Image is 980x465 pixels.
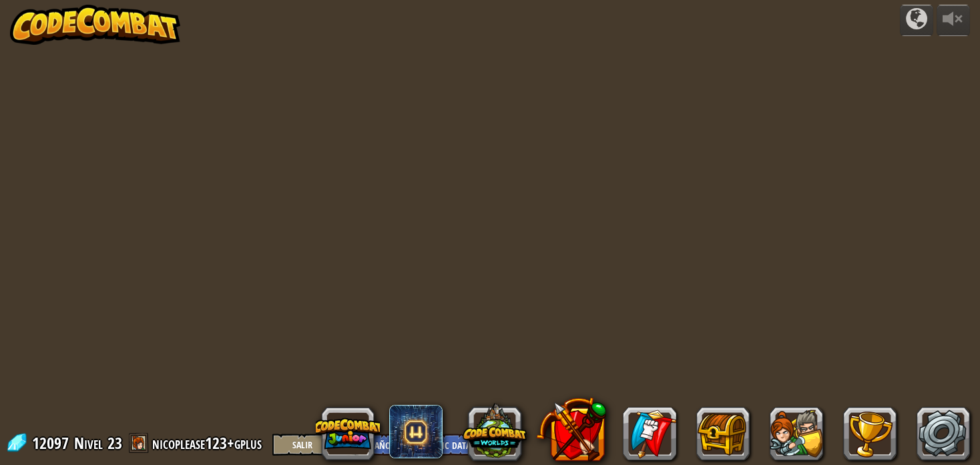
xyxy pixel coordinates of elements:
[272,434,332,456] button: Salir
[32,432,73,454] span: 12097
[74,432,103,454] span: Nivel
[10,5,181,45] img: CodeCombat - Learn how to code by playing a game
[107,432,122,454] span: 23
[900,5,933,36] button: Campañas
[152,432,266,454] a: nicoplease123+gplus
[937,5,970,36] button: Ajustar el volúmen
